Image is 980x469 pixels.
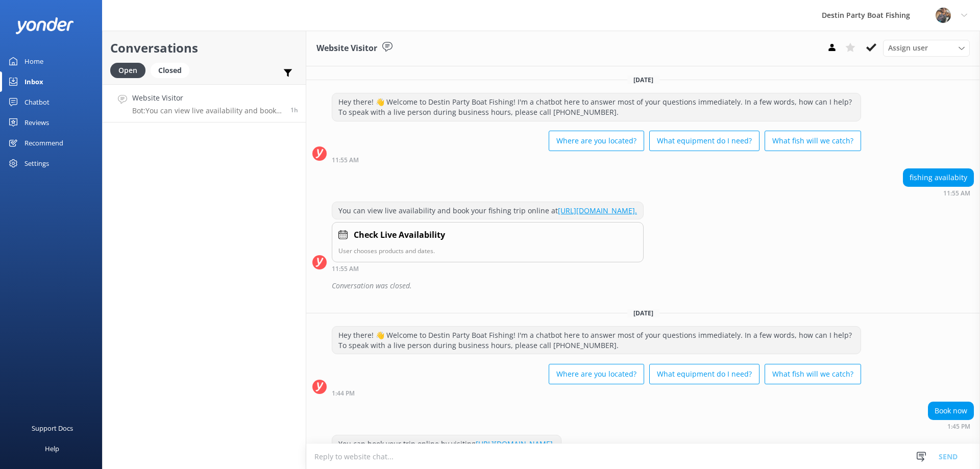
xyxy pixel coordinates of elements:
div: Help [45,438,59,459]
span: [DATE] [627,309,659,317]
div: Jun 27 2025 11:55am (UTC -05:00) America/Cancun [903,189,974,196]
div: Chatbot [24,92,50,112]
div: Inbox [24,71,43,92]
div: Recommend [24,133,63,153]
div: Jun 27 2025 11:55am (UTC -05:00) America/Cancun [332,156,861,163]
h4: Check Live Availability [354,229,445,242]
div: Aug 15 2025 01:44pm (UTC -05:00) America/Cancun [332,389,861,397]
div: 2025-06-27T21:52:59.257 [312,277,974,294]
div: You can book your trip online by visiting [332,435,561,453]
button: What fish will we catch? [765,364,861,384]
span: [DATE] [627,76,659,84]
img: 250-1666038197.jpg [936,8,951,23]
div: Reviews [24,112,49,133]
h4: Website Visitor [132,92,283,104]
h3: Website Visitor [316,42,377,55]
strong: 11:55 AM [943,190,970,196]
a: [URL][DOMAIN_NAME]. [558,206,637,215]
div: Hey there! 👋 Welcome to Destin Party Boat Fishing! I'm a chatbot here to answer most of your ques... [332,327,861,354]
span: Sep 08 2025 12:35pm (UTC -05:00) America/Cancun [290,106,298,114]
span: Assign user [888,42,928,54]
strong: 1:45 PM [947,424,970,430]
div: Assign User [883,40,970,56]
a: Closed [151,64,194,76]
div: fishing availabity [903,169,973,186]
strong: 11:55 AM [332,266,359,272]
div: Open [110,63,145,78]
a: [URL][DOMAIN_NAME]. [476,439,555,449]
button: Where are you located? [549,364,644,384]
button: Where are you located? [549,131,644,151]
a: Open [110,64,151,76]
p: Bot: You can view live availability and book your trip online at [URL][DOMAIN_NAME]. [132,106,283,115]
button: What equipment do I need? [649,364,759,384]
button: What equipment do I need? [649,131,759,151]
p: User chooses products and dates. [338,246,637,256]
button: What fish will we catch? [765,131,861,151]
h2: Conversations [110,38,298,58]
img: yonder-white-logo.png [15,17,74,34]
div: Support Docs [32,418,73,438]
div: You can view live availability and book your fishing trip online at [332,202,643,219]
strong: 11:55 AM [332,157,359,163]
strong: 1:44 PM [332,390,355,397]
div: Book now [928,402,973,419]
div: Conversation was closed. [332,277,974,294]
div: Closed [151,63,189,78]
div: Hey there! 👋 Welcome to Destin Party Boat Fishing! I'm a chatbot here to answer most of your ques... [332,93,861,120]
div: Jun 27 2025 11:55am (UTC -05:00) America/Cancun [332,265,644,272]
div: Aug 15 2025 01:45pm (UTC -05:00) America/Cancun [928,423,974,430]
a: Website VisitorBot:You can view live availability and book your trip online at [URL][DOMAIN_NAME].1h [103,84,306,122]
div: Home [24,51,43,71]
div: Settings [24,153,49,174]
